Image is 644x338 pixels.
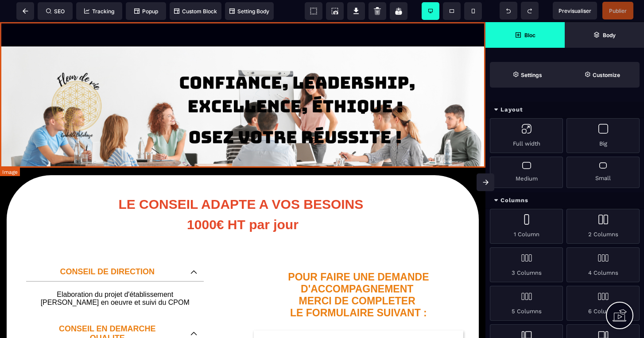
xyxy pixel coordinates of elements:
span: Open Blocks [485,22,565,48]
span: SEO [46,8,65,15]
div: 2 Columns [566,209,640,244]
p: CONSEIL DE DIRECTION [33,245,182,254]
span: Tracking [84,8,114,15]
div: Columns [485,192,644,209]
span: Screenshot [326,2,344,20]
b: POUR FAIRE UNE DEMANDE D'ACCOMPAGNEMENT MERCI DE COMPLETER LE FORMULAIRE SUIVANT : [288,249,432,296]
div: 6 Columns [566,286,640,321]
div: Full width [490,118,563,153]
div: Big [566,118,640,153]
strong: Customize [593,72,620,78]
b: LE CONSEIL ADAPTE A VOS BESOINS 1000€ HT par jour [118,175,367,210]
div: 4 Columns [566,247,640,282]
span: Preview [553,2,597,19]
span: Setting Body [229,8,269,15]
span: Popup [134,8,158,15]
div: Layout [485,102,644,118]
strong: Body [603,32,616,38]
span: Open Layer Manager [565,22,644,48]
p: CONSEIL EN DEMARCHE QUALITE [33,302,182,321]
strong: Bloc [524,32,535,38]
strong: Settings [521,72,542,78]
span: View components [305,2,322,20]
div: 5 Columns [490,286,563,321]
span: Settings [490,62,565,88]
span: Publier [609,8,627,14]
span: Previsualiser [559,8,591,14]
div: Medium [490,157,563,188]
span: Custom Block [174,8,217,15]
span: Open Style Manager [565,62,640,88]
div: 1 Column [490,209,563,244]
div: Small [566,157,640,188]
div: 3 Columns [490,247,563,282]
p: Elaboration du projet d'établissement [PERSON_NAME] en oeuvre et suivi du CPOM [35,269,195,284]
